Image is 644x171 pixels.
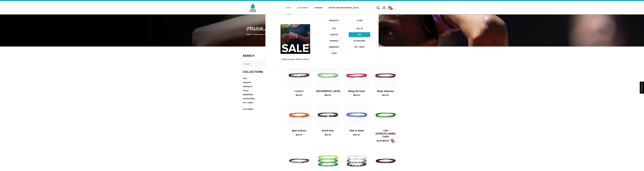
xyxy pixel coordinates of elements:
span: $12.00 [382,94,389,96]
a: GIFT CARDS [243,102,253,104]
a: SHOP [286,1,291,15]
a: ORIGINALS [243,85,252,88]
span: $7.80 [377,140,382,142]
a: AWARENESS [323,45,345,49]
a: 3 [388,10,393,11]
a: ACCESSORIES [349,38,370,43]
a: Apex Inferno [292,129,306,132]
a: North Star [322,129,334,132]
a: BRACELETS [323,19,345,23]
a: TEXT [323,26,345,31]
div: Click to open Judge.me floating reviews tab [640,82,644,94]
a: TEXT [243,77,247,80]
a: FLAGS [323,51,345,56]
h1: ORIGINALS [243,25,401,32]
span: / [252,33,253,35]
img: sale5.png [391,139,395,143]
span: $12.00 [296,94,302,96]
h3: Search [243,54,280,58]
input: Search [243,60,280,67]
a: ACCESSORIES [243,98,255,100]
a: Sink or Swim [350,129,364,132]
a: CREATIVE [243,81,251,84]
a: FLAGS [243,90,249,92]
a: OTHER [349,19,370,23]
a: Home [247,33,252,35]
a: [GEOGRAPHIC_DATA] [316,90,340,93]
a: CREATIVE [323,32,345,37]
a: Reign Supreme [377,90,394,93]
span: $12.00 [296,134,302,136]
a: Collections [253,33,263,35]
a: Bring the Heat [348,90,365,93]
span: $12.00 [325,134,331,136]
a: WATER FOR [GEOGRAPHIC_DATA] [329,1,358,15]
span: $12.00 [353,134,360,136]
a: CUSTOMIZE [243,108,253,110]
a: ORIGINALS [323,38,345,43]
span: ORIGINALS [265,33,274,35]
span: $12.00 [325,94,331,96]
a: I Can [[PERSON_NAME] Code] [376,129,396,138]
span: / [264,33,264,35]
span: $12.00 [353,94,360,96]
a: ARTIKEN [314,1,322,15]
h3: Collections [243,70,280,74]
a: SALE [349,32,370,37]
span: 3 [391,7,393,10]
a: FALL 25 [349,26,370,31]
a: I Love U [295,90,304,93]
a: GIFT CARDS [349,45,370,49]
p: Same product. Better prices! [270,58,321,61]
a: CUSTOMIZE [297,1,308,15]
s: $12.00 [383,140,389,142]
a: AWARENESS [243,94,253,96]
